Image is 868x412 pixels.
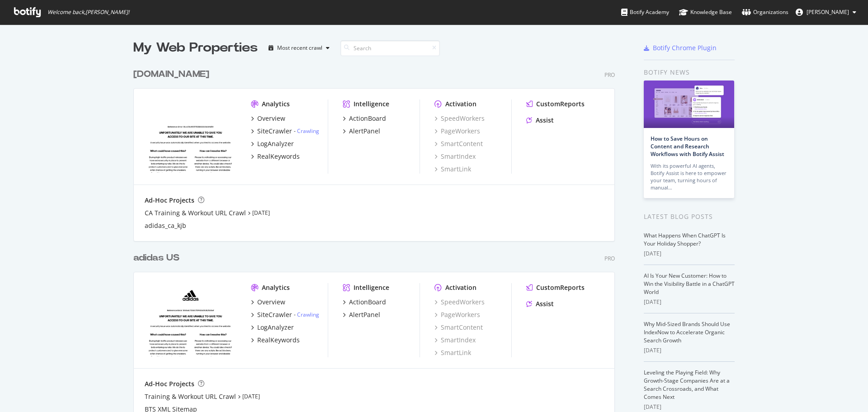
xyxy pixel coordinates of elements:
[294,311,319,318] div: -
[526,116,554,125] a: Assist
[644,320,730,344] a: Why Mid-Sized Brands Should Use IndexNow to Accelerate Organic Search Growth
[257,310,292,319] div: SiteCrawler
[349,127,380,136] div: AlertPanel
[277,45,322,51] div: Most recent crawl
[434,323,483,332] a: SmartContent
[251,114,285,123] a: Overview
[145,392,236,401] a: Training & Workout URL Crawl
[349,310,380,319] div: AlertPanel
[536,299,554,308] div: Assist
[47,9,129,16] span: Welcome back, [PERSON_NAME] !
[343,127,380,136] a: AlertPanel
[257,152,300,161] div: RealKeywords
[526,283,585,292] a: CustomReports
[262,283,290,292] div: Analytics
[251,323,294,332] a: LogAnalyzer
[354,99,389,109] div: Intelligence
[644,272,735,296] a: AI Is Your New Customer: How to Win the Visibility Battle in a ChatGPT World
[644,346,735,355] div: [DATE]
[343,114,386,123] a: ActionBoard
[133,68,213,81] a: [DOMAIN_NAME]
[434,336,476,345] a: SmartIndex
[145,99,236,173] img: adidas.ca
[294,127,319,135] div: -
[742,8,788,17] div: Organizations
[297,127,319,135] a: Crawling
[434,152,476,161] a: SmartIndex
[653,43,717,52] div: Botify Chrome Plugin
[133,68,209,81] div: [DOMAIN_NAME]
[133,251,183,265] a: adidas US
[644,212,735,222] div: Latest Blog Posts
[145,221,186,230] a: adidas_ca_kjb
[536,283,585,292] div: CustomReports
[526,99,585,109] a: CustomReports
[145,379,194,388] div: Ad-Hoc Projects
[536,99,585,109] div: CustomReports
[651,162,727,191] div: With its powerful AI agents, Botify Assist is here to empower your team, turning hours of manual…
[445,283,476,292] div: Activation
[297,311,319,318] a: Crawling
[644,298,735,306] div: [DATE]
[133,251,179,265] div: adidas US
[251,298,285,307] a: Overview
[434,298,485,307] a: SpeedWorkers
[644,67,735,77] div: Botify news
[145,283,236,356] img: adidas.com/us
[651,135,724,158] a: How to Save Hours on Content and Research Workflows with Botify Assist
[242,393,260,400] a: [DATE]
[434,165,471,174] a: SmartLink
[434,348,471,357] a: SmartLink
[807,8,849,16] span: Kavit Vichhivora
[262,99,290,109] div: Analytics
[644,250,735,258] div: [DATE]
[434,310,480,319] a: PageWorkers
[145,208,246,218] a: CA Training & Workout URL Crawl
[536,116,554,125] div: Assist
[340,40,440,56] input: Search
[265,41,333,55] button: Most recent crawl
[526,299,554,308] a: Assist
[644,403,735,411] div: [DATE]
[257,323,294,332] div: LogAnalyzer
[349,114,386,123] div: ActionBoard
[251,336,300,345] a: RealKeywords
[445,99,476,109] div: Activation
[434,139,483,148] a: SmartContent
[257,139,294,148] div: LogAnalyzer
[251,152,300,161] a: RealKeywords
[257,127,292,136] div: SiteCrawler
[644,369,730,401] a: Leveling the Playing Field: Why Growth-Stage Companies Are at a Search Crossroads, and What Comes...
[354,283,389,292] div: Intelligence
[434,127,480,136] a: PageWorkers
[604,255,615,262] div: Pro
[251,127,319,136] a: SiteCrawler- Crawling
[788,5,863,19] button: [PERSON_NAME]
[644,81,734,128] img: How to Save Hours on Content and Research Workflows with Botify Assist
[343,298,386,307] a: ActionBoard
[257,114,285,123] div: Overview
[621,8,669,17] div: Botify Academy
[343,310,380,319] a: AlertPanel
[434,114,485,123] a: SpeedWorkers
[145,196,194,205] div: Ad-Hoc Projects
[679,8,732,17] div: Knowledge Base
[133,39,258,57] div: My Web Properties
[257,336,300,345] div: RealKeywords
[252,209,270,217] a: [DATE]
[251,139,294,148] a: LogAnalyzer
[644,232,726,247] a: What Happens When ChatGPT Is Your Holiday Shopper?
[644,43,717,52] a: Botify Chrome Plugin
[604,71,615,79] div: Pro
